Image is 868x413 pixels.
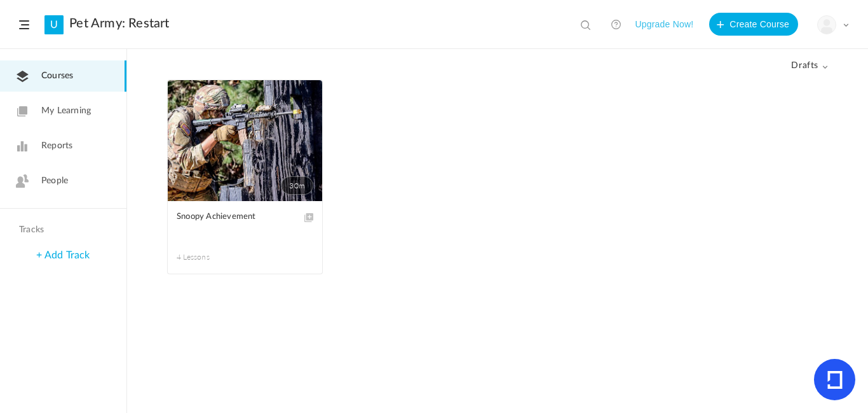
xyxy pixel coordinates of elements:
[177,210,313,239] a: Snoopy Achievement
[19,225,104,235] h4: Tracks
[41,139,72,153] span: Reports
[36,250,90,260] a: + Add Track
[635,13,693,36] button: Upgrade Now!
[818,16,836,34] img: user-image.png
[44,15,64,34] a: U
[41,104,91,118] span: My Learning
[41,69,73,83] span: Courses
[69,16,169,31] a: Pet Army: Restart
[177,210,294,224] span: Snoopy Achievement
[41,174,68,188] span: People
[168,80,322,201] a: 30m
[709,13,798,36] button: Create Course
[177,251,245,263] span: 4 Lessons
[281,176,313,195] span: 30m
[791,60,828,71] span: drafts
